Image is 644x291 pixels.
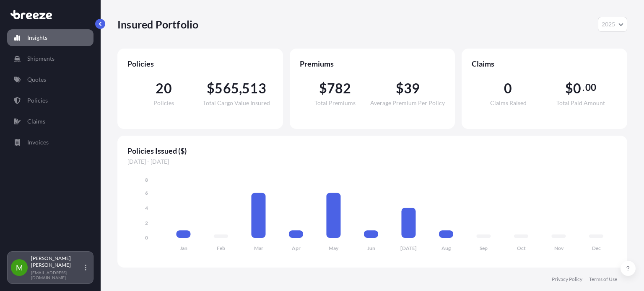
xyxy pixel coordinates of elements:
[7,50,93,67] a: Shipments
[27,33,47,42] p: Insights
[127,157,617,166] span: [DATE] - [DATE]
[472,59,617,69] span: Claims
[203,100,270,106] span: Total Cargo Value Insured
[145,205,148,211] tspan: 4
[565,82,573,95] span: $
[367,245,375,251] tspan: Jun
[552,276,582,283] a: Privacy Policy
[215,82,239,95] span: 565
[441,245,451,251] tspan: Aug
[217,245,225,251] tspan: Feb
[7,113,93,130] a: Claims
[589,276,617,283] a: Terms of Use
[239,82,242,95] span: ,
[327,82,351,95] span: 782
[254,245,263,251] tspan: Mar
[504,82,512,95] span: 0
[145,234,148,241] tspan: 0
[127,146,617,156] span: Policies Issued ($)
[292,245,301,251] tspan: Apr
[582,84,584,91] span: .
[592,245,601,251] tspan: Dec
[585,84,596,91] span: 00
[329,245,339,251] tspan: May
[27,96,48,105] p: Policies
[7,134,93,151] a: Invoices
[602,20,615,28] span: 2025
[31,255,83,268] p: [PERSON_NAME] [PERSON_NAME]
[145,190,148,196] tspan: 6
[598,17,627,32] button: Year Selector
[27,54,55,63] p: Shipments
[554,245,564,251] tspan: Nov
[480,245,488,251] tspan: Sep
[27,138,49,147] p: Invoices
[31,270,83,280] p: [EMAIL_ADDRESS][DOMAIN_NAME]
[16,263,23,272] span: M
[242,82,266,95] span: 513
[490,100,527,106] span: Claims Raised
[573,82,581,95] span: 0
[404,82,420,95] span: 39
[127,59,273,69] span: Policies
[370,100,445,106] span: Average Premium Per Policy
[7,29,93,46] a: Insights
[517,245,526,251] tspan: Oct
[180,245,187,251] tspan: Jan
[314,100,356,106] span: Total Premiums
[27,117,45,126] p: Claims
[27,75,46,84] p: Quotes
[207,82,215,95] span: $
[145,177,148,183] tspan: 8
[319,82,327,95] span: $
[153,100,174,106] span: Policies
[156,82,171,95] span: 20
[556,100,605,106] span: Total Paid Amount
[117,18,198,31] p: Insured Portfolio
[145,220,148,226] tspan: 2
[400,245,417,251] tspan: [DATE]
[300,59,445,69] span: Premiums
[7,92,93,109] a: Policies
[396,82,404,95] span: $
[7,71,93,88] a: Quotes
